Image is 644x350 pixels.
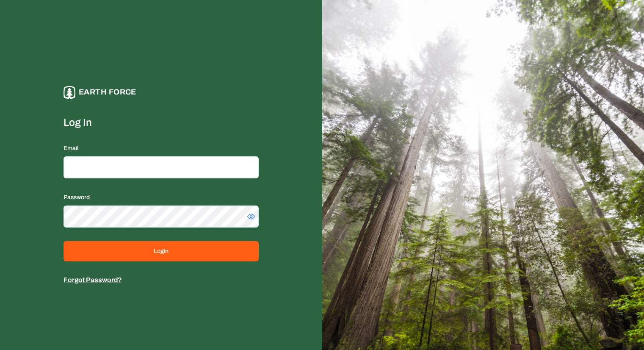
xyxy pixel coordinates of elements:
img: earthforce-logo-white-uG4MPadI.svg [64,86,75,98]
p: Earth force [79,86,136,98]
label: Log In [64,116,259,129]
p: Forgot Password? [64,275,259,285]
button: Login [64,241,259,261]
label: Email [64,145,78,151]
label: Password [64,194,90,200]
